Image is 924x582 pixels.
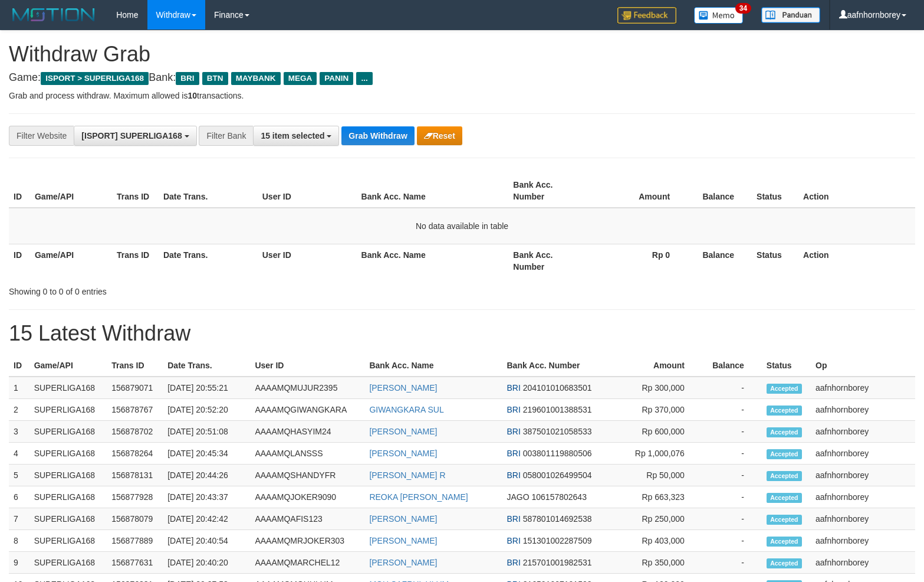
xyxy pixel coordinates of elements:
td: - [702,486,762,508]
td: AAAAMQMARCHEL12 [250,552,364,574]
th: Game/API [30,244,112,277]
span: Copy 215701001982531 to clipboard [523,558,592,567]
th: Trans ID [112,174,159,208]
td: 2 [9,399,29,421]
span: ... [356,72,372,85]
td: Rp 250,000 [615,508,702,530]
th: ID [9,355,29,377]
td: aafnhornborey [811,465,915,486]
th: Balance [688,174,752,208]
td: SUPERLIGA168 [29,552,107,574]
td: AAAAMQJOKER9090 [250,486,364,508]
td: aafnhornborey [811,552,915,574]
td: aafnhornborey [811,443,915,465]
span: Accepted [767,493,802,503]
th: ID [9,174,30,208]
td: 3 [9,421,29,443]
th: Trans ID [112,244,159,277]
td: [DATE] 20:40:54 [163,530,250,552]
th: Game/API [29,355,107,377]
th: Trans ID [107,355,163,377]
td: [DATE] 20:40:20 [163,552,250,574]
button: [ISPORT] SUPERLIGA168 [74,126,196,146]
td: SUPERLIGA168 [29,421,107,443]
a: [PERSON_NAME] [369,449,437,458]
td: Rp 50,000 [615,465,702,486]
img: Feedback.jpg [617,7,676,24]
th: Amount [590,174,688,208]
td: - [702,443,762,465]
button: Grab Withdraw [341,126,414,145]
span: Accepted [767,558,802,568]
td: 9 [9,552,29,574]
th: Bank Acc. Number [508,244,590,277]
td: 156877631 [107,552,163,574]
a: [PERSON_NAME] [369,427,437,436]
span: BRI [507,383,520,393]
span: BRI [507,558,520,567]
span: BRI [507,427,520,436]
td: [DATE] 20:43:37 [163,486,250,508]
td: - [702,530,762,552]
span: JAGO [507,492,529,502]
td: AAAAMQSHANDYFR [250,465,364,486]
th: Balance [688,244,752,277]
th: Bank Acc. Name [357,244,509,277]
td: AAAAMQGIWANGKARA [250,399,364,421]
td: 156878264 [107,443,163,465]
th: Rp 0 [590,244,688,277]
span: BRI [507,449,520,458]
th: Balance [702,355,762,377]
img: panduan.png [761,7,820,23]
td: aafnhornborey [811,508,915,530]
th: Status [752,244,798,277]
span: Accepted [767,515,802,525]
td: [DATE] 20:51:08 [163,421,250,443]
td: 156877889 [107,530,163,552]
th: Status [752,174,798,208]
span: Accepted [767,406,802,416]
th: Date Trans. [163,355,250,377]
th: Bank Acc. Name [357,174,509,208]
span: BRI [176,72,199,85]
h1: 15 Latest Withdraw [9,322,915,345]
div: Filter Bank [199,126,253,146]
td: - [702,421,762,443]
td: Rp 1,000,076 [615,443,702,465]
button: 15 item selected [253,126,339,146]
th: Status [762,355,811,377]
td: aafnhornborey [811,486,915,508]
th: User ID [258,244,357,277]
th: User ID [250,355,364,377]
td: 4 [9,443,29,465]
td: AAAAMQHASYIM24 [250,421,364,443]
a: [PERSON_NAME] [369,514,437,524]
span: [ISPORT] SUPERLIGA168 [81,131,182,140]
td: aafnhornborey [811,421,915,443]
td: aafnhornborey [811,530,915,552]
a: GIWANGKARA SUL [369,405,443,414]
a: [PERSON_NAME] [369,536,437,545]
td: 156879071 [107,377,163,399]
td: 156878767 [107,399,163,421]
a: REOKA [PERSON_NAME] [369,492,468,502]
td: - [702,552,762,574]
span: MAYBANK [231,72,281,85]
span: BRI [507,536,520,545]
td: 156878079 [107,508,163,530]
span: BRI [507,405,520,414]
strong: 10 [188,91,197,100]
td: SUPERLIGA168 [29,443,107,465]
td: Rp 403,000 [615,530,702,552]
td: aafnhornborey [811,399,915,421]
p: Grab and process withdraw. Maximum allowed is transactions. [9,90,915,102]
th: Date Trans. [159,174,258,208]
td: SUPERLIGA168 [29,508,107,530]
td: [DATE] 20:42:42 [163,508,250,530]
td: 7 [9,508,29,530]
th: Bank Acc. Number [502,355,615,377]
td: Rp 350,000 [615,552,702,574]
th: Bank Acc. Number [508,174,590,208]
td: [DATE] 20:52:20 [163,399,250,421]
span: BRI [507,470,520,480]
